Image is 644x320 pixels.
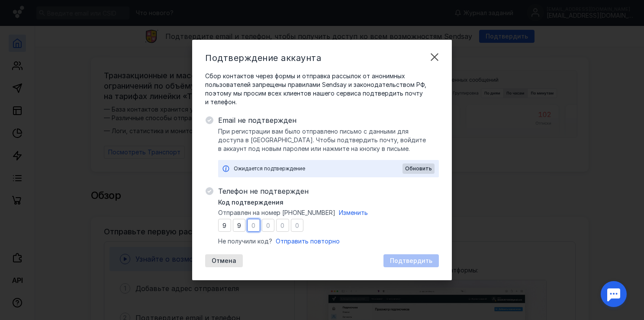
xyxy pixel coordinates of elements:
[218,127,439,153] span: При регистрации вам было отправлено письмо с данными для доступа в [GEOGRAPHIC_DATA]. Чтобы подтв...
[218,186,439,196] span: Телефон не подтвержден
[276,237,340,246] button: Отправить повторно
[205,53,321,63] span: Подтверждение аккаунта
[291,219,304,232] input: 0
[218,237,272,246] span: Не получили код?
[262,219,275,232] input: 0
[205,254,243,267] button: Отмена
[247,219,260,232] input: 0
[218,115,439,125] span: Email не подтвержден
[205,72,439,106] span: Сбор контактов через формы и отправка рассылок от анонимных пользователей запрещены правилами Sen...
[218,198,283,207] span: Код подтверждения
[234,164,402,173] div: Ожидается подтверждение
[218,208,335,217] span: Отправлен на номер [PHONE_NUMBER]
[233,219,246,232] input: 0
[212,257,236,265] span: Отмена
[402,163,435,174] button: Обновить
[276,219,289,232] input: 0
[405,166,432,172] span: Обновить
[276,237,340,245] span: Отправить повторно
[339,208,368,217] button: Изменить
[218,219,231,232] input: 0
